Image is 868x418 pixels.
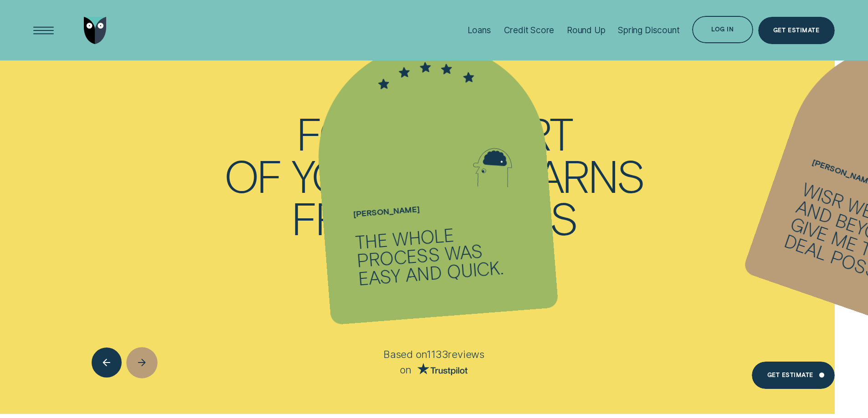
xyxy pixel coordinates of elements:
a: Get Estimate [758,17,835,44]
div: The whole process was easy and quick. [354,220,525,287]
div: Spring Discount [618,25,679,35]
button: Next button [127,347,157,378]
a: Get Estimate [752,362,834,389]
a: Go to Trust Pilot [411,364,468,375]
div: Based on 1133 reviews on Trust Pilot [265,347,603,375]
button: Open Menu [30,17,57,44]
button: Log in [692,16,753,43]
img: Wisr [84,17,107,44]
div: Credit Score [504,25,555,35]
div: 5 Stars [311,53,539,83]
span: on [400,364,411,375]
button: Previous button [92,347,122,378]
div: Loans [467,25,491,35]
p: Based on 1133 reviews [265,347,603,361]
span: [PERSON_NAME] [353,206,420,218]
div: Round Up [567,25,606,35]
